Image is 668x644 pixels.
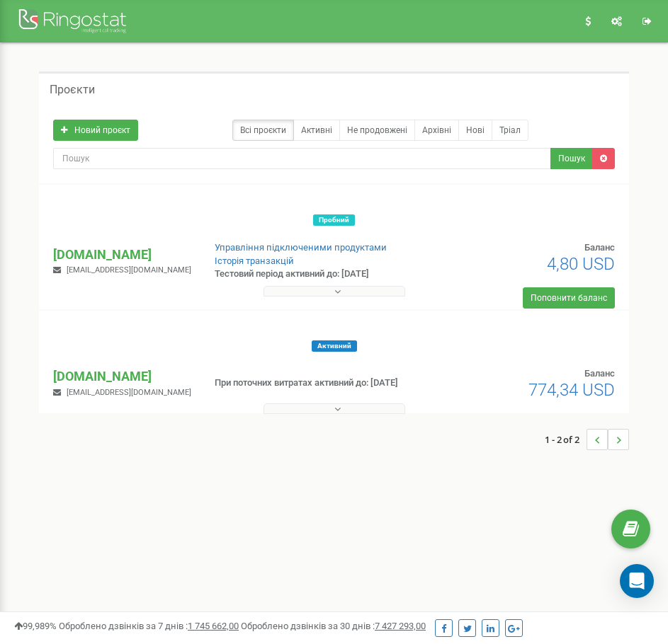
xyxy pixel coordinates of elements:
span: 99,989% [14,621,57,631]
button: Пошук [550,148,593,169]
span: 774,34 USD [528,380,615,400]
span: Баланс [584,368,615,379]
a: Поповнити баланс [523,287,615,309]
u: 1 745 662,00 [188,621,239,631]
p: Тестовий період активний до: [DATE] [215,268,387,281]
u: 7 427 293,00 [375,621,426,631]
input: Пошук [53,148,551,169]
h5: Проєкти [50,84,95,96]
a: Історія транзакцій [215,255,294,266]
a: Управління підключеними продуктами [215,242,387,253]
span: Активний [312,340,357,352]
a: Не продовжені [339,120,415,141]
p: [DOMAIN_NAME] [53,367,191,386]
span: Баланс [584,242,615,253]
span: [EMAIL_ADDRESS][DOMAIN_NAME] [67,265,191,275]
nav: ... [545,415,629,464]
span: Пробний [313,214,355,226]
span: Оброблено дзвінків за 7 днів : [59,621,239,631]
div: Open Intercom Messenger [620,564,654,598]
p: При поточних витратах активний до: [DATE] [215,376,398,390]
p: [DOMAIN_NAME] [53,246,191,264]
span: [EMAIL_ADDRESS][DOMAIN_NAME] [67,388,191,397]
a: Активні [293,120,340,141]
a: Новий проєкт [53,120,138,141]
span: 1 - 2 of 2 [545,429,587,450]
span: 4,80 USD [547,254,615,274]
a: Тріал [492,120,528,141]
a: Нові [458,120,492,141]
a: Архівні [414,120,459,141]
a: Всі проєкти [232,120,294,141]
span: Оброблено дзвінків за 30 днів : [241,621,426,631]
